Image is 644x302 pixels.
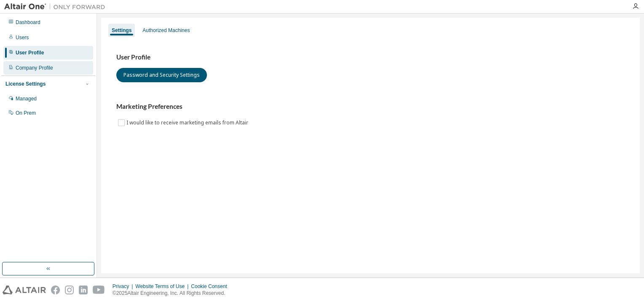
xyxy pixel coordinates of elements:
div: Users [16,34,29,41]
img: facebook.svg [51,286,60,294]
div: Dashboard [16,19,40,26]
div: Privacy [113,283,135,290]
div: On Prem [16,110,36,116]
div: License Settings [5,81,46,87]
img: linkedin.svg [79,286,88,294]
div: Authorized Machines [142,27,190,34]
h3: User Profile [116,53,625,62]
img: instagram.svg [65,286,74,294]
div: User Profile [16,49,44,56]
img: youtube.svg [93,286,105,294]
div: Website Terms of Use [135,283,191,290]
p: © 2025 Altair Engineering, Inc. All Rights Reserved. [113,290,232,297]
div: Managed [16,95,37,102]
div: Cookie Consent [191,283,232,290]
h3: Marketing Preferences [116,102,625,111]
img: altair_logo.svg [3,286,46,294]
div: Company Profile [16,65,53,71]
label: I would like to receive marketing emails from Altair [126,118,250,128]
div: Settings [112,27,131,34]
img: Altair One [4,3,110,11]
button: Password and Security Settings [116,68,207,82]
